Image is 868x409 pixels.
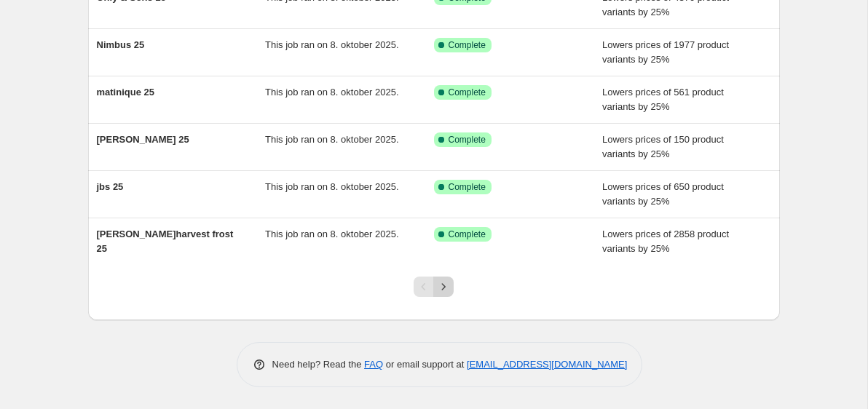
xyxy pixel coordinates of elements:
span: Complete [449,181,486,193]
span: or email support at [383,359,467,370]
span: matinique 25 [97,87,154,98]
span: Lowers prices of 561 product variants by 25% [602,87,724,112]
button: Next [433,277,454,297]
span: jbs 25 [97,181,124,192]
span: Complete [449,134,486,146]
span: This job ran on 8. oktober 2025. [265,229,399,239]
a: FAQ [364,359,383,370]
span: Complete [449,87,486,98]
span: Lowers prices of 650 product variants by 25% [602,181,724,207]
span: [PERSON_NAME] 25 [97,134,189,145]
span: Lowers prices of 150 product variants by 25% [602,134,724,159]
nav: Pagination [414,277,454,297]
span: Complete [449,229,486,240]
span: This job ran on 8. oktober 2025. [265,181,399,192]
span: Complete [449,39,486,51]
span: This job ran on 8. oktober 2025. [265,87,399,98]
span: Lowers prices of 2858 product variants by 25% [602,229,729,254]
span: [PERSON_NAME]harvest frost 25 [97,229,234,254]
span: Lowers prices of 1977 product variants by 25% [602,39,729,65]
span: Need help? Read the [272,359,365,370]
a: [EMAIL_ADDRESS][DOMAIN_NAME] [467,359,627,370]
span: This job ran on 8. oktober 2025. [265,39,399,50]
span: This job ran on 8. oktober 2025. [265,134,399,145]
span: Nimbus 25 [97,39,145,50]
